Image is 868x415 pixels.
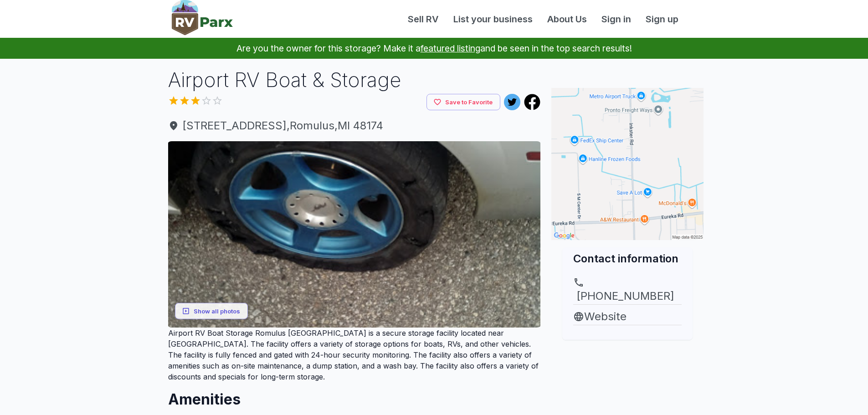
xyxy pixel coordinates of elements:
[446,12,540,26] a: List your business
[573,277,682,304] a: [PHONE_NUMBER]
[168,118,541,134] a: [STREET_ADDRESS],Romulus,MI 48174
[168,118,541,134] span: [STREET_ADDRESS] , Romulus , MI 48174
[638,12,686,26] a: Sign up
[175,302,248,319] button: Show all photos
[573,251,682,266] h2: Contact information
[168,328,541,382] p: Airport RV Boat Storage Romulus [GEOGRAPHIC_DATA] is a secure storage facility located near [GEOG...
[594,12,638,26] a: Sign in
[540,12,594,26] a: About Us
[11,38,857,59] p: Are you the owner for this storage? Make it a and be seen in the top search results!
[421,43,480,54] a: featured listing
[551,88,704,240] img: Map for Airport RV Boat & Storage
[168,66,541,94] h1: Airport RV Boat & Storage
[168,382,541,410] h2: Amenities
[426,94,500,111] button: Save to Favorite
[168,141,541,328] img: AJQcZqIpVZlHIE8N0kEHmnJsniVs-sef5yZrPuAFZ3gOlWKB74dIuFt6dHVWWoQDFYXSIv7bKGhDCRcayDhSZvqepFJqwOjuz...
[401,12,446,26] a: Sell RV
[573,308,682,325] a: Website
